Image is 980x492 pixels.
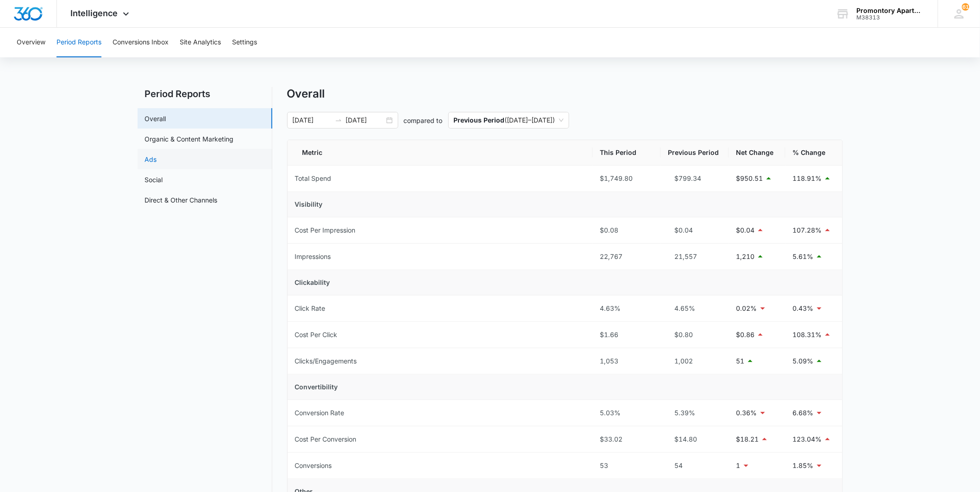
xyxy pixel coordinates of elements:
h1: Overall [287,87,325,101]
div: account id [857,14,924,21]
span: ( [DATE] – [DATE] ) [454,112,564,128]
p: Previous Period [454,116,505,124]
p: 1 [736,461,741,471]
div: account name [857,7,924,14]
p: 107.28% [793,225,822,235]
div: Clicks/Engagements [295,356,357,366]
div: 5.39% [668,408,722,418]
a: Overall [145,114,166,123]
div: $0.04 [668,225,722,235]
p: 5.09% [793,356,814,366]
span: 61 [962,3,969,11]
div: 1,053 [600,356,653,366]
div: $33.02 [600,434,653,444]
p: 1,210 [736,252,755,262]
input: Start date [293,115,331,125]
div: Total Spend [295,173,332,184]
div: 4.65% [668,303,722,314]
p: 108.31% [793,330,822,340]
div: Cost Per Conversion [295,434,357,444]
div: $1,749.80 [600,173,653,184]
td: Convertibility [288,375,842,400]
h2: Period Reports [138,87,272,101]
th: Metric [288,140,593,166]
div: Conversion Rate [295,408,345,418]
p: 6.68% [793,408,814,418]
p: $18.21 [736,434,759,444]
div: Impressions [295,252,331,262]
div: $0.80 [668,330,722,340]
div: Click Rate [295,303,326,314]
th: This Period [593,140,661,166]
p: 5.61% [793,252,814,262]
td: Visibility [288,192,842,217]
button: Period Reports [57,28,101,57]
span: swap-right [335,117,342,124]
div: 53 [600,461,653,471]
p: 1.85% [793,461,814,471]
button: Overview [17,28,45,57]
th: Previous Period [661,140,729,166]
div: Cost Per Impression [295,225,356,235]
div: $14.80 [668,434,722,444]
div: $1.66 [600,330,653,340]
a: Ads [145,154,157,164]
div: 4.63% [600,303,653,314]
td: Clickability [288,270,842,295]
div: 5.03% [600,408,653,418]
p: $0.86 [736,330,755,340]
div: notifications count [962,3,969,11]
span: Intelligence [71,8,118,18]
div: Conversions [295,461,332,471]
p: $0.04 [736,225,755,235]
span: to [335,117,342,124]
p: 118.91% [793,173,822,184]
a: Social [145,175,163,184]
div: $0.08 [600,225,653,235]
div: Cost Per Click [295,330,338,340]
div: $799.34 [668,173,722,184]
p: 0.02% [736,303,757,314]
th: Net Change [729,140,785,166]
a: Direct & Other Channels [145,195,218,205]
p: $950.51 [736,173,763,184]
p: 0.36% [736,408,757,418]
div: 54 [668,461,722,471]
div: 1,002 [668,356,722,366]
p: 51 [736,356,745,366]
div: 21,557 [668,252,722,262]
button: Site Analytics [180,28,221,57]
div: 22,767 [600,252,653,262]
input: End date [346,115,384,125]
p: 123.04% [793,434,822,444]
button: Conversions Inbox [113,28,169,57]
th: % Change [785,140,842,166]
a: Organic & Content Marketing [145,134,234,144]
p: 0.43% [793,303,814,314]
button: Settings [232,28,257,57]
p: compared to [404,116,443,125]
